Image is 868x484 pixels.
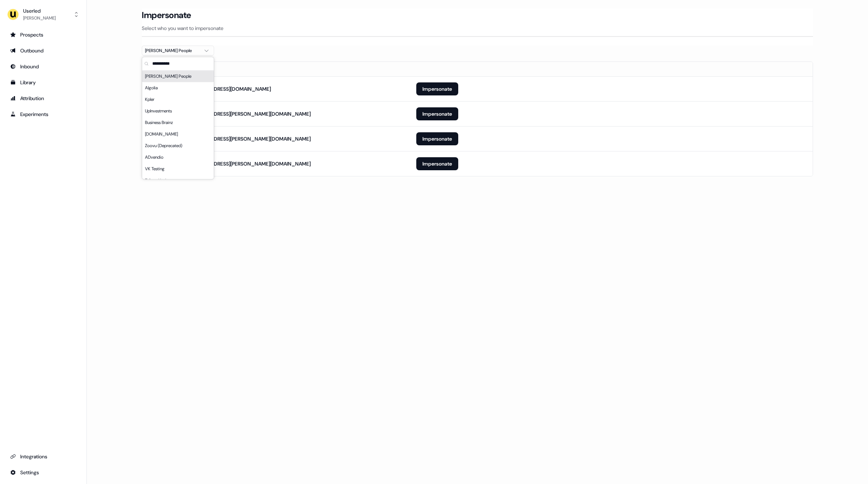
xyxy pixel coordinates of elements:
p: Select who you want to impersonate [142,25,813,32]
button: Impersonate [416,82,458,95]
div: Userled [23,7,56,14]
button: [PERSON_NAME] People [142,46,214,56]
div: Library [10,79,76,86]
div: Integrations [10,453,76,460]
div: Business Brainz [142,117,214,128]
div: ADvendio [142,151,214,163]
div: Kpler [142,94,214,105]
a: Go to Inbound [6,61,81,72]
div: [DOMAIN_NAME] [142,128,214,140]
div: [PERSON_NAME] People [142,70,214,82]
div: Algolia [142,82,214,94]
div: Talkpad Ltd [142,175,214,186]
button: Impersonate [416,157,458,170]
div: Zoovu (Deprecated) [142,140,214,151]
div: Prospects [10,31,76,38]
button: Userled[PERSON_NAME] [6,6,81,23]
th: Email [142,62,410,76]
div: [PERSON_NAME] [23,14,56,22]
button: Impersonate [416,132,458,145]
div: VK Testing [142,163,214,175]
a: Go to attribution [6,93,81,104]
div: [PERSON_NAME][EMAIL_ADDRESS][PERSON_NAME][DOMAIN_NAME] [148,160,311,167]
div: Suggestions [142,70,214,179]
div: [PERSON_NAME] People [145,47,199,54]
div: UpInvestments [142,105,214,117]
a: Go to outbound experience [6,45,81,56]
div: Inbound [10,63,76,70]
a: Go to integrations [6,451,81,462]
div: Experiments [10,111,76,118]
div: [PERSON_NAME][EMAIL_ADDRESS][PERSON_NAME][DOMAIN_NAME] [148,110,311,117]
div: [PERSON_NAME][EMAIL_ADDRESS][PERSON_NAME][DOMAIN_NAME] [148,135,311,142]
div: Attribution [10,95,76,102]
div: Outbound [10,47,76,54]
a: Go to integrations [6,467,81,478]
a: Go to prospects [6,29,81,40]
a: Go to templates [6,77,81,88]
h3: Impersonate [142,10,191,21]
button: Impersonate [416,107,458,120]
div: Settings [10,469,76,476]
a: Go to experiments [6,108,81,120]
